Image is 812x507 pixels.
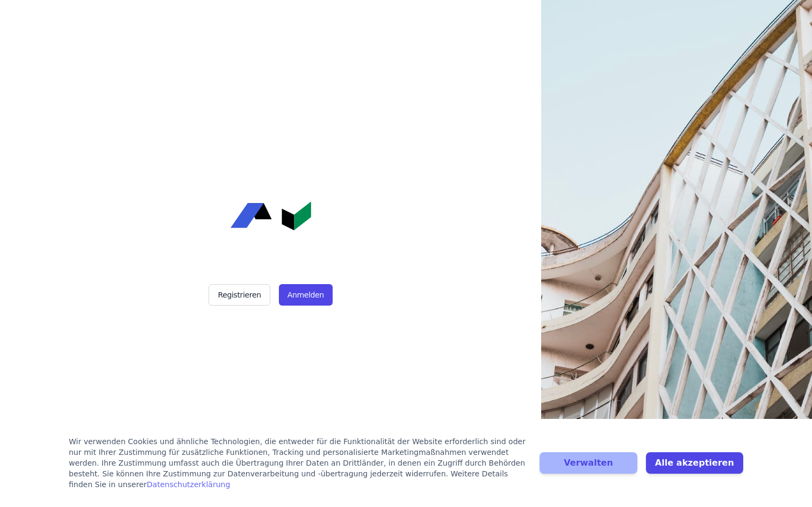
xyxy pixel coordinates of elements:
[646,452,743,474] button: Alle akzeptieren
[540,452,637,474] button: Verwalten
[209,284,270,306] button: Registrieren
[231,201,311,230] img: Concular
[147,480,230,489] a: Datenschutzerklärung
[279,284,333,306] button: Anmelden
[69,436,527,490] div: Wir verwenden Cookies und ähnliche Technologien, die entweder für die Funktionalität der Website ...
